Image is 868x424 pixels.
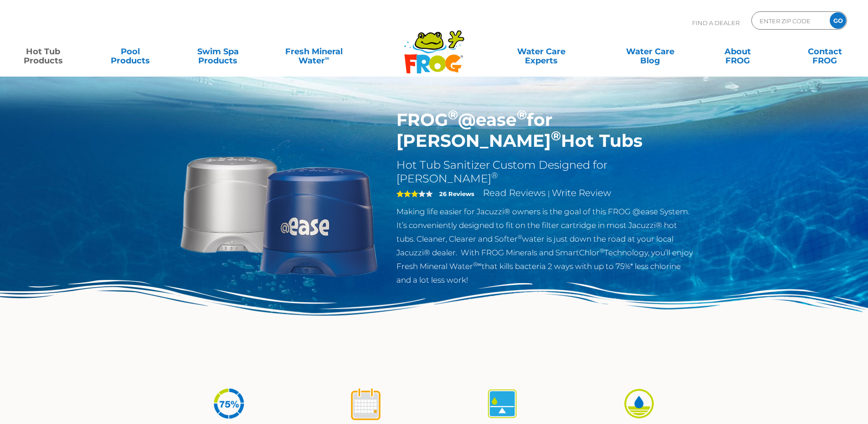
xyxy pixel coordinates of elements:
a: ContactFROG [791,42,859,61]
a: Write Review [552,187,611,198]
span: 3 [396,190,418,197]
a: Fresh MineralWater∞ [271,42,356,61]
sup: ® [518,233,522,240]
img: Easy on Swim Spa Surfaces & Less Odor — FROG® Gentle Water Care [622,387,656,421]
p: Find A Dealer [692,11,740,34]
h1: FROG @ease for [PERSON_NAME] Hot Tubs [396,109,694,151]
a: AboutFROG [704,42,771,61]
a: Swim SpaProducts [184,42,252,61]
a: Hot TubProducts [9,42,77,61]
h2: Hot Tub Sanitizer Custom Designed for [PERSON_NAME] [396,158,694,186]
a: Water CareBlog [616,42,684,61]
sup: ®∞ [473,261,482,268]
span: | [548,189,550,198]
a: Water CareExperts [486,42,596,61]
sup: ® [551,128,561,144]
p: Making life easier for Jacuzzi® owners is the goal of this FROG @ease System. It’s conveniently d... [396,205,694,287]
a: PoolProducts [97,42,164,61]
strong: 26 Reviews [439,190,474,197]
img: Frog Products Logo [399,18,469,74]
img: icon-atease-self-regulates [485,387,519,421]
img: Sundance-cartridges-2.png [175,109,383,318]
sup: ® [600,247,604,254]
img: icon-atease-shock-once [349,387,383,421]
input: GO [830,12,846,29]
sup: ® [491,171,498,181]
img: 75% Less Chlorine — FROG® Fresh Mineral Water® Advantage [212,387,246,421]
sup: ® [517,107,527,123]
a: Read Reviews [483,187,546,198]
sup: ∞ [325,54,329,62]
sup: ® [448,107,458,123]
